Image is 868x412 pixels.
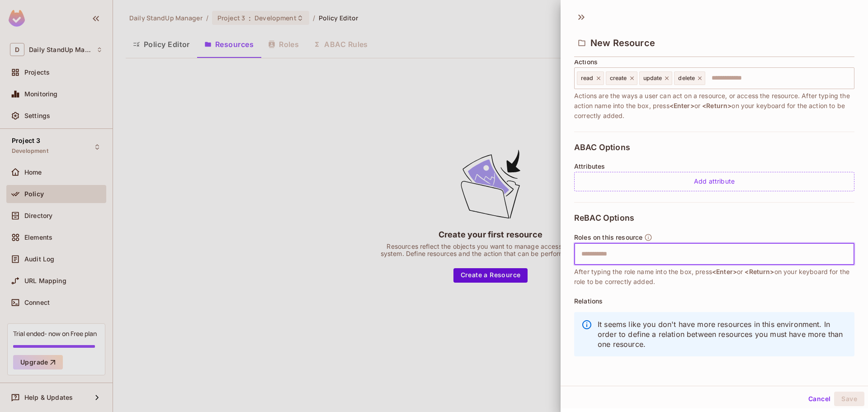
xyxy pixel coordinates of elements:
div: delete [674,71,705,85]
span: <Enter> [670,102,694,109]
button: Save [834,392,864,406]
span: ABAC Options [574,143,630,152]
span: delete [678,75,695,82]
div: update [639,71,673,85]
span: Roles on this resource [574,234,642,241]
span: ReBAC Options [574,213,634,223]
p: It seems like you don't have more resources in this environment. In order to define a relation be... [598,319,847,349]
span: After typing the role name into the box, press or on your keyboard for the role to be correctly a... [574,267,854,287]
span: create [610,75,627,82]
span: read [581,75,594,82]
span: Actions [574,58,598,66]
span: Relations [574,298,603,305]
span: <Return> [745,268,774,275]
span: Attributes [574,163,605,170]
span: <Enter> [712,268,737,275]
span: <Return> [702,102,731,109]
div: create [606,71,637,85]
span: New Resource [590,38,655,48]
span: update [643,75,662,82]
span: Actions are the ways a user can act on a resource, or access the resource. After typing the actio... [574,91,854,121]
button: Cancel [805,392,834,406]
div: Add attribute [574,172,854,191]
div: read [577,71,604,85]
